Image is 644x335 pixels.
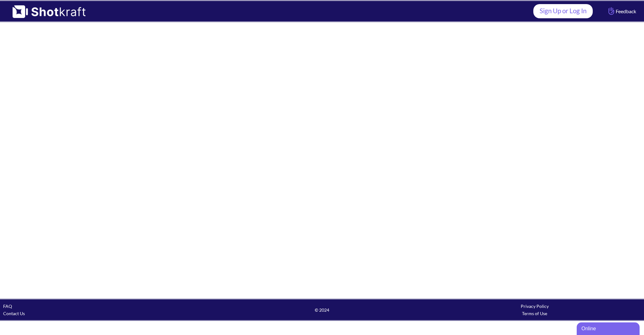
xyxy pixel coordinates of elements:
a: FAQ [3,303,12,309]
div: Terms of Use [428,310,641,317]
a: Sign Up or Log In [533,4,593,18]
div: Privacy Policy [428,303,641,310]
span: © 2024 [216,306,428,314]
img: Hand Icon [607,6,616,16]
span: Feedback [607,8,636,15]
iframe: chat widget [577,321,641,335]
a: Contact Us [3,311,25,316]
